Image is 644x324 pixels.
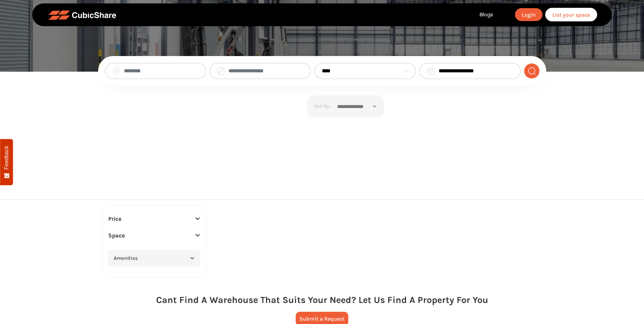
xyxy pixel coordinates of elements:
a: Blogs [471,11,502,19]
span: Price [108,214,122,224]
img: search-normal.png [528,67,536,75]
button: Price [108,214,200,224]
a: List your space [545,8,597,21]
span: Amenities [114,255,138,262]
span: Feedback [3,146,10,169]
img: space field icon [217,67,225,75]
span: Space [108,230,125,240]
button: Amenities [108,250,200,266]
img: location.png [112,67,121,75]
img: calendar.png [427,67,435,75]
a: Login [515,8,542,21]
span: sort by : [314,102,331,110]
button: Space [108,230,200,240]
p: Cant find a warehouse that suits your need? Let us find a property for you [102,294,542,306]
